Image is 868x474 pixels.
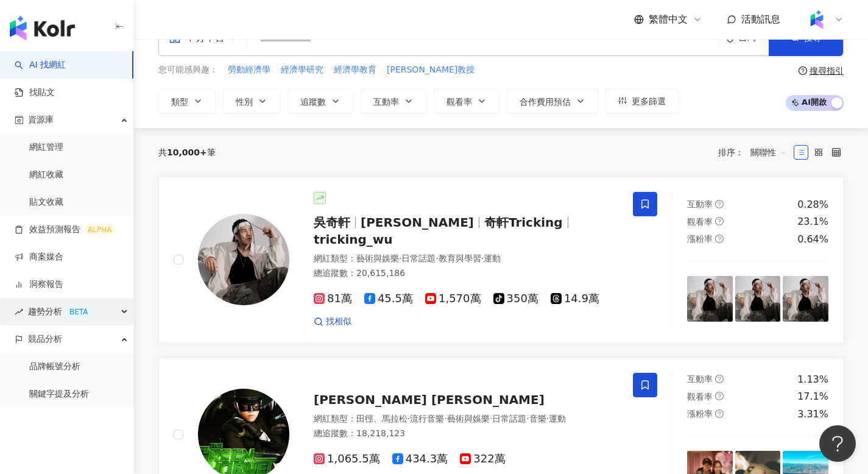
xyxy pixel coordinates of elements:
[158,64,218,76] span: 您可能感興趣：
[484,253,501,263] span: 運動
[741,13,780,25] span: 活動訊息
[158,89,216,113] button: 類型
[15,278,63,291] a: 洞察報告
[529,414,546,423] span: 音樂
[490,414,492,423] span: ·
[15,87,55,99] a: 找貼文
[687,234,713,244] span: 漲粉率
[171,97,188,107] span: 類型
[408,414,410,423] span: ·
[158,147,216,157] div: 共 筆
[799,66,807,75] span: question-circle
[29,196,63,208] a: 貼文收藏
[167,147,207,157] span: 10,000+
[28,325,62,353] span: 競品分析
[223,89,280,113] button: 性別
[326,316,351,328] span: 找相似
[520,97,571,107] span: 合作費用預估
[797,373,828,386] div: 1.13%
[29,361,80,373] a: 品牌帳號分析
[797,198,828,211] div: 0.28%
[361,89,426,113] button: 互動率
[314,413,618,425] div: 網紅類型 ：
[10,16,75,40] img: logo
[314,232,393,247] span: tricking_wu
[783,276,828,322] img: post-image
[15,59,66,71] a: searchAI 找網紅
[439,253,481,263] span: 教育與學習
[28,298,93,325] span: 趨勢分析
[819,425,856,462] iframe: Help Scout Beacon - Open
[386,63,475,77] button: [PERSON_NAME]教授
[797,215,828,228] div: 23.1%
[401,253,436,263] span: 日常話題
[546,414,549,423] span: ·
[805,8,828,31] img: Kolr%20app%20icon%20%281%29.png
[687,217,713,227] span: 觀看率
[484,215,563,230] span: 奇軒Tricking
[227,63,271,77] button: 勞動經濟學
[715,409,724,418] span: question-circle
[15,251,63,263] a: 商案媒合
[526,414,529,423] span: ·
[158,177,844,343] a: KOL Avatar吳奇軒[PERSON_NAME]奇軒Trickingtricking_wu網紅類型：藝術與娛樂·日常話題·教育與學習·運動總追蹤數：20,615,18681萬45.5萬1,5...
[444,414,446,423] span: ·
[373,97,399,107] span: 互動率
[314,453,380,465] span: 1,065.5萬
[687,392,713,401] span: 觀看率
[314,253,618,265] div: 網紅類型 ：
[28,106,54,133] span: 資源庫
[735,276,781,322] img: post-image
[715,392,724,400] span: question-circle
[361,215,474,230] span: [PERSON_NAME]
[632,96,666,106] span: 更多篩選
[392,453,448,465] span: 434.3萬
[314,428,618,440] div: 總追蹤數 ： 18,218,123
[481,253,484,263] span: ·
[715,375,724,383] span: question-circle
[718,143,794,162] div: 排序：
[715,200,724,208] span: question-circle
[446,97,472,107] span: 觀看率
[387,64,475,76] span: [PERSON_NAME]教授
[507,89,598,113] button: 合作費用預估
[436,253,438,263] span: ·
[687,276,733,322] img: post-image
[399,253,401,263] span: ·
[29,141,63,154] a: 網紅管理
[356,414,408,423] span: 田徑、馬拉松
[434,89,499,113] button: 觀看率
[364,292,413,305] span: 45.5萬
[15,308,23,316] span: rise
[687,409,713,419] span: 漲粉率
[198,214,289,305] img: KOL Avatar
[356,253,399,263] span: 藝術與娛樂
[280,63,324,77] button: 經濟學研究
[334,64,376,76] span: 經濟學教育
[314,267,618,280] div: 總追蹤數 ： 20,615,186
[447,414,490,423] span: 藝術與娛樂
[687,199,713,209] span: 互動率
[810,66,844,76] div: 搜尋指引
[29,388,89,400] a: 關鍵字提及分析
[281,64,323,76] span: 經濟學研究
[551,292,599,305] span: 14.9萬
[65,306,93,318] div: BETA
[333,63,377,77] button: 經濟學教育
[649,13,688,26] span: 繁體中文
[687,374,713,384] span: 互動率
[314,316,351,328] a: 找相似
[15,224,116,236] a: 效益預測報告ALPHA
[797,233,828,246] div: 0.64%
[493,292,538,305] span: 350萬
[549,414,566,423] span: 運動
[715,235,724,243] span: question-circle
[797,390,828,403] div: 17.1%
[288,89,353,113] button: 追蹤數
[300,97,326,107] span: 追蹤數
[410,414,444,423] span: 流行音樂
[750,143,787,162] span: 關聯性
[797,408,828,421] div: 3.31%
[29,169,63,181] a: 網紅收藏
[236,97,253,107] span: 性別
